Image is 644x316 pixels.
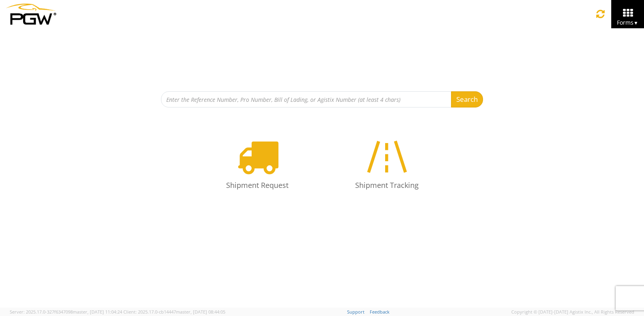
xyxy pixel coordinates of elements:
[197,128,318,202] a: Shipment Request
[6,4,56,25] img: pgw-form-logo-1aaa8060b1cc70fad034.png
[326,128,447,202] a: Shipment Tracking
[205,181,310,190] h4: Shipment Request
[176,309,225,315] span: master, [DATE] 08:44:05
[511,309,634,315] span: Copyright © [DATE]-[DATE] Agistix Inc., All Rights Reserved
[334,181,439,190] h4: Shipment Tracking
[73,309,122,315] span: master, [DATE] 11:04:24
[347,309,364,315] a: Support
[370,309,390,315] a: Feedback
[633,19,638,26] span: ▼
[451,91,483,107] button: Search
[10,309,122,315] span: Server: 2025.17.0-327f6347098
[161,91,451,107] input: Enter the Reference Number, Pro Number, Bill of Lading, or Agistix Number (at least 4 chars)
[123,309,225,315] span: Client: 2025.17.0-cb14447
[617,19,638,26] span: Forms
